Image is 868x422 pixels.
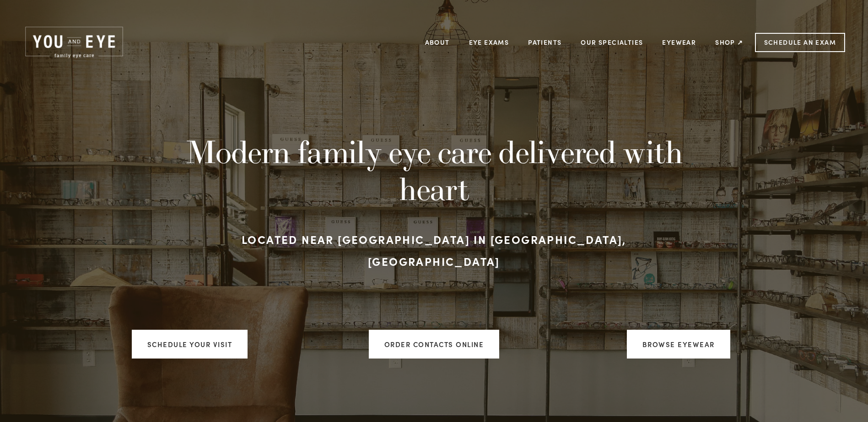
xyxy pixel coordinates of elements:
strong: Located near [GEOGRAPHIC_DATA] in [GEOGRAPHIC_DATA], [GEOGRAPHIC_DATA] [242,232,630,269]
a: Eye Exams [469,35,509,49]
img: Rochester, MN | You and Eye | Family Eye Care [23,25,125,60]
a: Eyewear [662,35,696,49]
a: Schedule your visit [132,330,248,359]
a: Patients [528,35,561,49]
a: Our Specialties [581,38,643,47]
a: ORDER CONTACTS ONLINE [369,330,500,359]
a: Shop ↗ [715,35,743,49]
a: Browse Eyewear [627,330,730,359]
a: Schedule an Exam [755,33,845,52]
a: About [425,35,450,49]
h1: Modern family eye care delivered with heart [183,133,685,207]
